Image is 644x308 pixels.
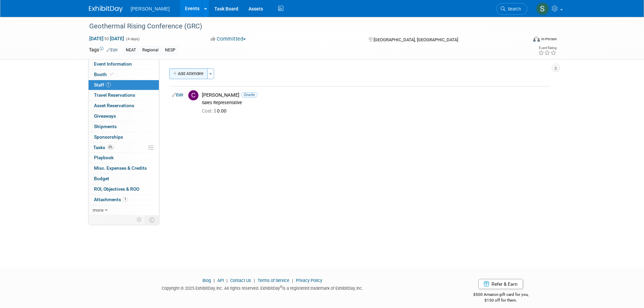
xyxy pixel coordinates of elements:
[131,6,170,11] span: [PERSON_NAME]
[94,113,116,119] span: Giveaways
[89,90,159,100] a: Travel Reservations
[124,47,138,54] div: NEAT
[89,59,159,69] a: Event Information
[94,103,134,108] span: Asset Reservations
[93,145,114,150] span: Tasks
[541,37,557,42] div: In-Person
[89,101,159,111] a: Asset Reservations
[496,3,527,15] a: Search
[202,92,548,98] div: [PERSON_NAME]
[94,61,132,67] span: Event Information
[89,132,159,142] a: Sponsorships
[89,143,159,153] a: Tasks0%
[212,278,216,283] span: |
[188,90,198,100] img: C.jpg
[89,6,123,13] img: ExhibitDay
[89,35,124,42] span: [DATE] [DATE]
[93,207,103,213] span: more
[280,285,282,289] sup: ®
[241,92,258,97] span: Onsite
[145,215,159,224] td: Toggle Event Tabs
[123,197,128,202] span: 1
[110,72,113,76] i: Booth reservation complete
[94,186,139,192] span: ROI, Objectives & ROO
[163,47,177,54] div: NESP
[478,279,523,289] a: Refer & Earn
[134,215,145,224] td: Personalize Event Tab Strip
[140,47,161,54] div: Regional
[290,278,295,283] span: |
[89,284,436,291] div: Copyright © 2025 ExhibitDay, Inc. All rights reserved. ExhibitDay is a registered trademark of Ex...
[125,37,140,41] span: (4 days)
[94,197,128,202] span: Attachments
[169,68,208,79] button: Add Attendee
[89,111,159,121] a: Giveaways
[89,46,118,54] td: Tags
[89,205,159,215] a: more
[94,165,147,171] span: Misc. Expenses & Credits
[217,278,224,283] a: API
[536,2,549,15] img: Skye Tuinei
[296,278,322,283] a: Privacy Policy
[94,176,109,181] span: Budget
[202,278,211,283] a: Blog
[208,35,248,43] button: Committed
[94,155,114,160] span: Playbook
[202,100,548,105] div: Sales Representative
[172,93,183,97] a: Edit
[252,278,257,283] span: |
[106,48,118,52] a: Edit
[94,124,117,129] span: Shipments
[89,122,159,132] a: Shipments
[374,37,458,42] span: [GEOGRAPHIC_DATA], [GEOGRAPHIC_DATA]
[505,6,521,11] span: Search
[89,195,159,205] a: Attachments1
[202,108,229,114] span: 0.00
[89,153,159,163] a: Playbook
[225,278,229,283] span: |
[446,287,555,303] div: $500 Amazon gift card for you,
[94,92,135,98] span: Travel Reservations
[106,82,111,87] span: 1
[89,184,159,194] a: ROI, Objectives & ROO
[258,278,289,283] a: Terms of Service
[89,163,159,173] a: Misc. Expenses & Credits
[89,70,159,80] a: Booth
[94,82,111,88] span: Staff
[103,36,110,41] span: to
[533,36,540,42] img: Format-Inperson.png
[94,134,123,140] span: Sponsorships
[107,145,114,150] span: 0%
[87,20,517,32] div: Geothermal Rising Conference (GRC)
[230,278,251,283] a: Contact Us
[538,46,556,50] div: Event Rating
[89,174,159,184] a: Budget
[202,108,217,114] span: Cost: $
[487,35,557,45] div: Event Format
[446,298,555,303] div: $150 off for them.
[94,72,115,77] span: Booth
[89,80,159,90] a: Staff1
